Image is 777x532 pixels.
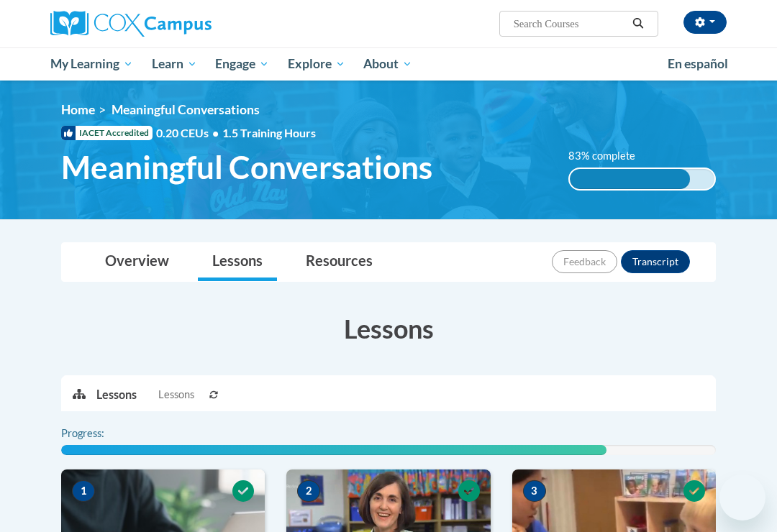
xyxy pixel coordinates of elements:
a: Explore [278,47,355,81]
span: IACET Accredited [61,126,153,140]
span: Learn [152,55,197,73]
input: Search Courses [512,15,627,32]
a: Overview [91,243,183,281]
span: Explore [288,55,345,73]
a: Learn [142,47,206,81]
span: My Learning [50,55,133,73]
button: Transcript [621,250,690,273]
span: Meaningful Conversations [112,102,260,117]
a: En español [658,49,737,79]
span: Meaningful Conversations [61,148,432,186]
span: 1 [72,480,95,502]
span: 0.20 CEUs [156,125,222,141]
a: About [355,47,422,81]
a: Lessons [198,243,277,281]
span: • [212,126,219,139]
a: Resources [291,243,387,281]
button: Account Settings [683,11,727,34]
label: 83% complete [568,148,651,164]
div: 83% complete [570,169,690,189]
a: Engage [206,47,278,81]
span: About [363,55,412,73]
span: 3 [523,480,546,502]
a: Home [61,102,95,117]
span: En español [668,56,728,71]
iframe: Button to launch messaging window [719,474,765,520]
button: Search [627,15,649,32]
a: Cox Campus [50,11,261,37]
span: Lessons [158,387,194,403]
p: Lessons [96,387,137,403]
img: Cox Campus [50,11,212,37]
span: Engage [215,55,269,73]
a: My Learning [41,47,142,81]
span: 2 [297,480,320,502]
h3: Lessons [61,311,716,347]
button: Feedback [552,250,617,273]
label: Progress: [61,426,144,441]
div: Main menu [40,47,737,81]
span: 1.5 Training Hours [222,126,316,139]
